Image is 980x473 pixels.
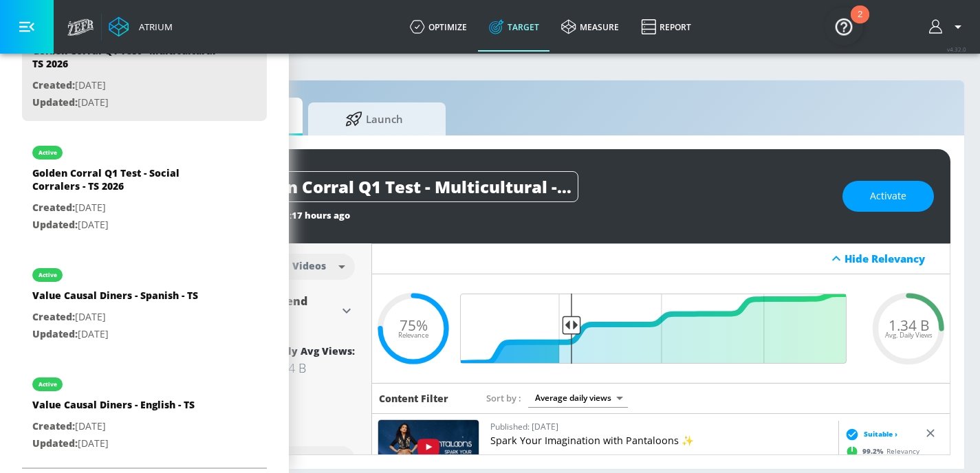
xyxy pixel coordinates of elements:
[32,199,225,217] p: [DATE]
[22,10,267,121] div: Golden Corral Q1 Test - Multicultural - TS 2026Created:[DATE]Updated:[DATE]
[32,77,225,94] p: [DATE]
[235,209,829,221] div: Last Updated:
[528,388,628,407] div: Average daily views
[947,45,966,53] span: v 4.32.0
[400,318,428,332] span: 75%
[39,381,57,388] div: active
[22,254,267,353] div: activeValue Causal Diners - Spanish - TSCreated:[DATE]Updated:[DATE]
[862,446,886,456] span: 99.2 %
[630,2,702,52] a: Report
[32,217,225,234] p: [DATE]
[32,398,195,418] div: Value Causal Diners - English - TS
[399,2,478,52] a: optimize
[889,318,929,332] span: 1.34 B
[825,7,863,45] button: Open Resource Center, 2 new notifications
[32,437,78,450] span: Updated:
[379,392,448,405] h6: Content Filter
[32,326,198,343] p: [DATE]
[22,4,267,467] nav: list of Target Set
[550,2,630,52] a: measure
[842,441,919,461] div: Relevancy
[32,166,225,199] div: Golden Corral Q1 Test - Social Corralers - TS 2026
[39,149,57,156] div: active
[858,14,862,32] div: 2
[842,181,934,212] button: Activate
[32,309,198,326] p: [DATE]
[842,427,897,441] div: Suitable ›
[32,327,78,340] span: Updated:
[32,435,195,452] p: [DATE]
[32,310,75,323] span: Created:
[32,78,75,91] span: Created:
[870,188,906,205] span: Activate
[32,218,78,231] span: Updated:
[285,260,333,272] div: Videos
[490,419,833,466] a: Published: [DATE]Spark Your Imagination with Pantaloons ✨
[490,434,833,448] p: Spark Your Imagination with Pantaloons ✨
[490,419,833,434] p: Published: [DATE]
[133,21,173,33] div: Atrium
[39,272,57,278] div: active
[864,429,897,439] span: Suitable ›
[845,252,942,265] div: Hide Relevancy
[32,94,225,111] p: [DATE]
[32,419,75,432] span: Created:
[32,418,195,435] p: [DATE]
[398,332,428,339] span: Relevance
[22,364,267,462] div: activeValue Causal Diners - English - TSCreated:[DATE]Updated:[DATE]
[22,132,267,243] div: activeGolden Corral Q1 Test - Social Corralers - TS 2026Created:[DATE]Updated:[DATE]
[372,243,950,274] div: Hide Relevancy
[322,102,426,135] span: Launch
[32,201,75,214] span: Created:
[486,392,521,404] span: Sort by
[109,16,173,37] a: Atrium
[272,360,355,376] div: 1.34 B
[32,44,225,77] div: Golden Corral Q1 Test - Multicultural - TS 2026
[32,289,198,309] div: Value Causal Diners - Spanish - TS
[885,332,933,339] span: Avg. Daily Views
[478,2,550,52] a: Target
[292,209,350,221] span: 17 hours ago
[468,294,853,364] input: Final Threshold
[272,344,355,357] div: Daily Avg Views:
[32,96,78,109] span: Updated:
